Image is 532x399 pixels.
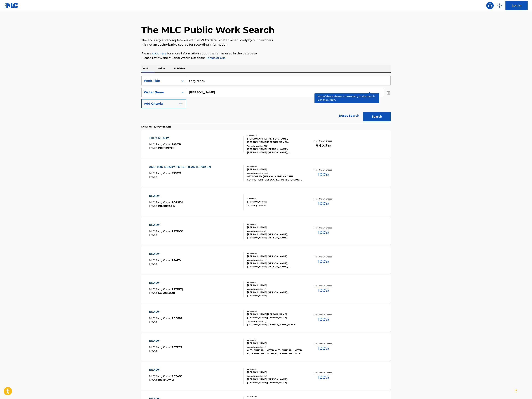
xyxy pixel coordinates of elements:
img: MLC Logo [4,3,19,8]
span: RB24B3 [172,374,182,378]
img: help [497,3,502,8]
div: GET SCARED, [PERSON_NAME] AND THE COMMOTIONS, GET SCARED, [PERSON_NAME] & THE COMMOTIONS, GET SCARED [247,175,303,181]
p: It is not an authoritative source for recording information. [141,42,391,47]
div: Work Title [144,79,177,83]
div: Writers ( 2 ) [247,310,303,313]
div: Recording Artists ( 155 ) [247,172,303,175]
iframe: Chat Widget [514,381,532,399]
span: MLC Song Code : [149,143,172,146]
span: ISWC : [149,175,158,179]
a: READYMLC Song Code:RC7EC7ISWC:Writers (1)[PERSON_NAME]Recording Artists (9)AUTHENTIC UNLIMITED, A... [141,333,391,361]
span: 100 % [318,345,329,352]
button: Search [363,112,391,121]
img: 9d2ae6d4665cec9f34b9.svg [179,102,183,106]
p: Work [141,65,150,72]
div: Writers ( 2 ) [247,252,303,255]
div: Recording Artists ( 9 ) [247,346,303,349]
div: [DOMAIN_NAME], [DOMAIN_NAME], MAILA [247,323,303,326]
span: RB0882 [172,317,182,320]
div: Recording Artists ( 3 ) [247,320,303,323]
div: [PERSON_NAME], [PERSON_NAME], [PERSON_NAME], [PERSON_NAME], [PERSON_NAME] [247,262,303,268]
span: A73872 [172,172,181,175]
div: READY [149,368,182,372]
a: READYMLC Song Code:RB0882ISWC:Writers (2)[PERSON_NAME] [PERSON_NAME], [PERSON_NAME] [PERSON_NAME]... [141,304,391,332]
span: T3099882501 [158,291,175,295]
div: [PERSON_NAME] [247,200,303,203]
p: Total Known Shares: [314,140,333,142]
img: search [488,3,492,8]
span: MLC Song Code : [149,172,172,175]
a: READYMLC Song Code:RO79ZMISWC:T9130094416Writers (1)[PERSON_NAME]Recording Artists (0)Total Known... [141,188,391,216]
div: [PERSON_NAME] [247,226,303,229]
p: Publisher [173,65,186,72]
span: MLC Song Code : [149,230,172,233]
span: 99.33 % [316,142,331,149]
a: READYMLC Song Code:RA7DEQISWC:T3099882501Writers (1)[PERSON_NAME]Recording Artists (3)[PERSON_NAM... [141,275,391,303]
a: READYMLC Song Code:RA7DCOISWC:Writers (1)[PERSON_NAME]Recording Artists (6)[PERSON_NAME], [PERSON... [141,217,391,245]
a: Log In [505,1,528,10]
div: [PERSON_NAME] [247,168,303,171]
p: The accuracy and completeness of The MLC's data is determined solely by our Members. [141,38,391,42]
span: ISWC : [149,349,158,352]
span: 100 % [318,316,329,323]
div: Writers ( 1 ) [247,281,303,284]
div: [PERSON_NAME] [247,342,303,345]
span: ISWC : [149,146,158,150]
span: ISWC : [149,233,158,237]
div: [PERSON_NAME] [247,371,303,374]
span: 100 % [318,171,329,178]
div: Recording Artists ( 3 ) [247,288,303,291]
div: Writers ( 1 ) [247,368,303,371]
p: Total Known Shares: [314,226,333,229]
div: Writers ( 1 ) [247,223,303,226]
span: MLC Song Code : [149,201,172,204]
p: Please review the Musical Works Database [141,56,391,60]
div: Writers ( 2 ) [247,165,303,168]
span: MLC Song Code : [149,345,172,349]
span: T9318427451 [158,378,174,381]
span: 100 % [318,374,329,381]
span: RA7DEQ [172,288,183,291]
span: ISWC : [149,291,158,295]
a: THEY READYMLC Song Code:T9501PISWC:T9091095931Writers (5)[PERSON_NAME], [PERSON_NAME], [PERSON_NA... [141,130,391,158]
a: READYMLC Song Code:RB24B3ISWC:T9318427451Writers (1)[PERSON_NAME]Recording Artists (14)[PERSON_NA... [141,362,391,390]
span: ISWC : [149,378,158,381]
div: Drag [515,385,517,396]
a: click here [152,52,166,55]
a: Reset Search [337,112,361,120]
div: READY [149,252,181,256]
a: Public Search [486,2,494,9]
div: [PERSON_NAME] [247,284,303,287]
span: 100 % [318,287,329,294]
div: Help [496,2,503,9]
p: Total Known Shares: [314,342,333,345]
p: Showing 1 - 10 of 247 results [141,125,171,128]
div: [PERSON_NAME], [PERSON_NAME] [247,255,303,258]
p: Total Known Shares: [314,255,333,258]
span: ISWC : [149,262,158,266]
span: 100 % [318,229,329,236]
span: RA7DCO [172,230,183,233]
div: [PERSON_NAME] [PERSON_NAME], [PERSON_NAME] [PERSON_NAME] [247,313,303,319]
div: Writers ( 5 ) [247,134,303,137]
div: READY [149,339,182,343]
span: T9091095931 [158,146,174,150]
p: Writer [157,65,166,72]
div: [PERSON_NAME], [PERSON_NAME],[PERSON_NAME],[PERSON_NAME], [PERSON_NAME], [PERSON_NAME] [247,378,303,384]
span: ISWC : [149,320,158,324]
p: Total Known Shares: [314,168,333,171]
div: Writer Name [144,90,177,94]
span: R5471V [172,259,181,262]
span: MLC Song Code : [149,317,172,320]
div: Recording Artists ( 14 ) [247,375,303,378]
span: MLC Song Code : [149,288,172,291]
span: ISWC : [149,204,158,208]
div: Writers ( 1 ) [247,197,303,200]
div: READY [149,281,183,285]
p: Total Known Shares: [314,371,333,374]
div: [PERSON_NAME], [PERSON_NAME], [PERSON_NAME] [PERSON_NAME], [PERSON_NAME], [PERSON_NAME] [247,137,303,144]
h1: The MLC Public Work Search [141,24,275,35]
span: MLC Song Code : [149,259,172,262]
p: Total Known Shares: [314,284,333,287]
